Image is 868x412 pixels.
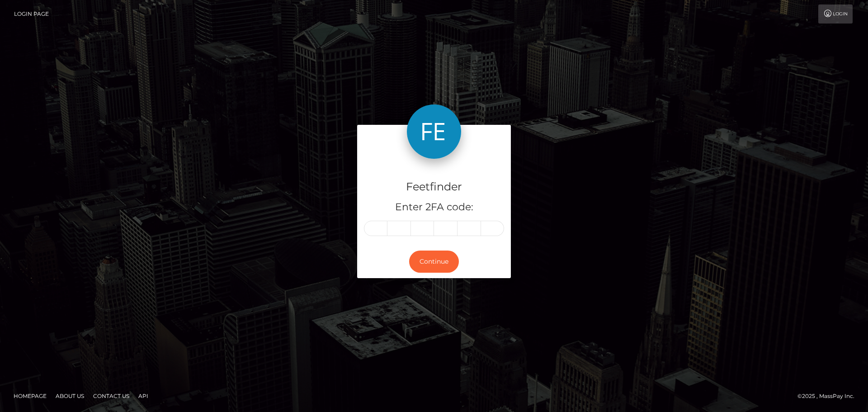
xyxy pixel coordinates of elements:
[364,179,504,195] h4: Feetfinder
[52,389,88,403] a: About Us
[409,251,459,273] button: Continue
[14,5,49,24] a: Login Page
[364,200,504,214] h5: Enter 2FA code:
[797,391,861,401] div: © 2025 , MassPay Inc.
[818,5,853,24] a: Login
[135,389,152,403] a: API
[90,389,133,403] a: Contact Us
[10,389,50,403] a: Homepage
[407,104,461,159] img: Feetfinder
